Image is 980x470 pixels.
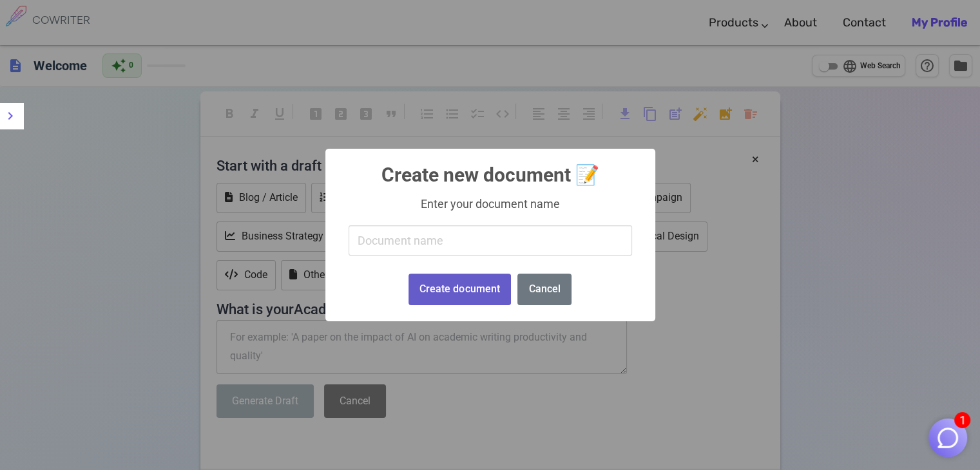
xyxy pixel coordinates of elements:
img: Close chat [936,426,960,450]
input: Document name [349,225,632,256]
button: 1 [928,418,967,457]
button: Create document [408,274,511,305]
span: 1 [954,412,970,428]
h2: Create new document 📝 [325,149,655,185]
button: Cancel [517,274,572,305]
div: Enter your document name [343,197,636,211]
